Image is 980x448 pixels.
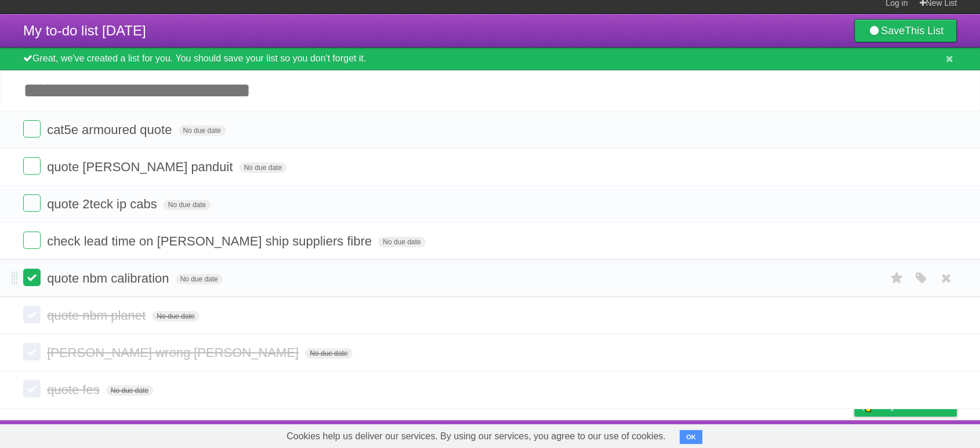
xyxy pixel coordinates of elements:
[23,232,41,249] label: Done
[275,425,677,448] span: Cookies help us deliver our services. By using our services, you agree to our use of cookies.
[700,423,724,445] a: About
[47,197,160,211] span: quote 2teck ip cabs
[47,234,375,248] span: check lead time on [PERSON_NAME] ship suppliers fibre
[23,269,41,286] label: Done
[23,306,41,323] label: Done
[680,430,702,444] button: OK
[47,382,103,397] span: quote fes
[886,269,908,288] label: Star task
[839,423,869,445] a: Privacy
[305,348,352,359] span: No due date
[176,274,223,284] span: No due date
[47,345,302,360] span: [PERSON_NAME] wrong [PERSON_NAME]
[23,157,41,175] label: Done
[879,396,951,416] span: Buy me a coffee
[23,194,41,212] label: Done
[23,120,41,138] label: Done
[164,200,210,210] span: No due date
[106,385,153,396] span: No due date
[738,423,785,445] a: Developers
[47,308,148,323] span: quote nbm planet
[47,122,175,137] span: cat5e armoured quote
[884,423,957,445] a: Suggest a feature
[23,23,146,38] span: My to-do list [DATE]
[47,160,235,174] span: quote [PERSON_NAME] panduit
[23,380,41,398] label: Done
[152,311,199,321] span: No due date
[23,343,41,360] label: Done
[854,19,957,42] a: SaveThis List
[179,125,226,136] span: No due date
[905,25,943,37] b: This List
[378,237,425,247] span: No due date
[239,162,286,173] span: No due date
[800,423,825,445] a: Terms
[47,271,172,286] span: quote nbm calibration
